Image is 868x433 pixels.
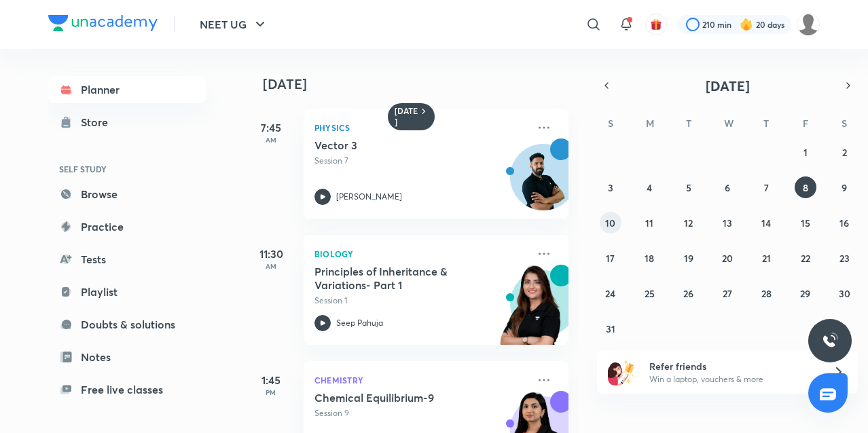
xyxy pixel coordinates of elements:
abbr: August 2, 2025 [842,146,847,159]
p: AM [244,136,298,144]
abbr: August 1, 2025 [803,146,808,159]
abbr: August 12, 2025 [684,216,693,229]
h6: [DATE] [395,106,418,128]
a: Doubts & solutions [48,311,206,338]
button: August 4, 2025 [638,176,660,198]
abbr: August 7, 2025 [764,181,769,194]
a: Planner [48,76,206,103]
abbr: Sunday [608,117,613,130]
abbr: August 15, 2025 [801,216,810,229]
h5: 7:45 [244,119,298,136]
h5: 11:30 [244,246,298,262]
button: August 28, 2025 [755,282,777,304]
button: August 23, 2025 [833,247,855,269]
h6: Refer friends [649,359,816,373]
abbr: Monday [646,117,654,130]
img: Disha C [797,13,820,36]
abbr: August 18, 2025 [645,252,654,265]
abbr: August 29, 2025 [800,287,810,300]
a: Playlist [48,278,206,305]
button: August 11, 2025 [638,212,660,233]
p: PM [244,388,298,396]
button: August 21, 2025 [755,247,777,269]
abbr: August 16, 2025 [839,216,849,229]
abbr: August 3, 2025 [608,181,613,194]
img: referral [608,358,635,385]
a: Practice [48,213,206,240]
button: August 31, 2025 [600,318,621,339]
abbr: Thursday [763,117,769,130]
abbr: August 5, 2025 [686,181,691,194]
a: Tests [48,246,206,273]
button: [DATE] [616,76,839,95]
button: avatar [645,14,667,35]
p: [PERSON_NAME] [336,191,402,203]
button: August 14, 2025 [755,212,777,233]
abbr: August 11, 2025 [645,216,653,229]
abbr: August 22, 2025 [801,252,810,265]
abbr: August 13, 2025 [723,216,732,229]
button: August 24, 2025 [600,282,621,304]
button: August 27, 2025 [717,282,738,304]
button: August 26, 2025 [678,282,700,304]
img: avatar [650,18,662,31]
span: [DATE] [706,77,750,95]
p: Biology [314,246,528,262]
abbr: August 19, 2025 [684,252,693,265]
abbr: August 20, 2025 [722,252,733,265]
p: Session 7 [314,155,528,167]
button: August 8, 2025 [795,176,816,198]
button: August 13, 2025 [717,212,738,233]
img: unacademy [494,265,568,358]
button: August 19, 2025 [678,247,700,269]
button: August 15, 2025 [795,212,816,233]
img: Avatar [511,151,576,216]
button: August 18, 2025 [638,247,660,269]
img: Company Logo [48,15,158,31]
abbr: August 23, 2025 [839,252,850,265]
button: August 3, 2025 [600,176,621,198]
a: Notes [48,343,206,371]
h6: SELF STUDY [48,157,206,181]
abbr: Tuesday [686,117,691,130]
button: August 22, 2025 [795,247,816,269]
button: NEET UG [192,11,276,38]
button: August 30, 2025 [833,282,855,304]
p: Win a laptop, vouchers & more [649,373,816,385]
button: August 9, 2025 [833,176,855,198]
abbr: August 17, 2025 [606,252,615,265]
img: streak [740,18,753,31]
a: Browse [48,181,206,208]
button: August 20, 2025 [717,247,738,269]
h4: [DATE] [263,76,582,92]
p: Session 1 [314,295,528,307]
button: August 16, 2025 [833,212,855,233]
abbr: August 10, 2025 [605,216,615,229]
p: Session 9 [314,407,528,419]
button: August 12, 2025 [678,212,700,233]
button: August 25, 2025 [638,282,660,304]
p: Seep Pahuja [336,317,383,329]
abbr: Saturday [842,117,847,130]
p: Physics [314,119,528,136]
abbr: August 6, 2025 [725,181,730,194]
button: August 29, 2025 [795,282,816,304]
abbr: August 28, 2025 [761,287,772,300]
abbr: August 25, 2025 [645,287,655,300]
abbr: August 8, 2025 [803,181,808,194]
abbr: August 30, 2025 [839,287,850,300]
abbr: August 4, 2025 [647,181,652,194]
button: August 6, 2025 [717,176,738,198]
abbr: August 9, 2025 [842,181,847,194]
button: August 17, 2025 [600,247,621,269]
abbr: August 14, 2025 [761,216,771,229]
button: August 1, 2025 [795,141,816,163]
button: August 10, 2025 [600,212,621,233]
abbr: Friday [803,117,808,130]
div: Store [81,114,116,130]
img: ttu [822,333,838,349]
h5: Chemical Equilibrium-9 [314,391,484,404]
p: Chemistry [314,372,528,388]
abbr: August 21, 2025 [762,252,771,265]
abbr: August 27, 2025 [723,287,732,300]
